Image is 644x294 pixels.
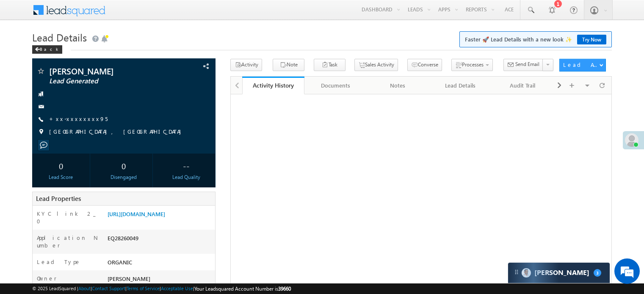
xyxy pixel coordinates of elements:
[559,59,606,71] button: Lead Actions
[32,45,66,52] a: Back
[49,67,163,75] span: [PERSON_NAME]
[242,77,304,94] a: Activity History
[160,158,213,173] div: --
[314,59,345,71] button: Task
[278,286,291,292] span: 39660
[37,234,99,249] label: Application Number
[105,258,215,270] div: ORGANIC
[230,59,262,71] button: Activity
[32,45,62,54] div: Back
[436,80,484,91] div: Lead Details
[32,30,87,44] span: Lead Details
[49,128,185,136] span: [GEOGRAPHIC_DATA], [GEOGRAPHIC_DATA]
[499,80,547,91] div: Audit Trail
[462,61,484,68] span: Processes
[34,173,88,181] div: Lead Score
[160,173,213,181] div: Lead Quality
[78,286,91,291] a: About
[36,194,81,203] span: Lead Properties
[273,59,304,71] button: Note
[515,60,539,68] span: Send Email
[503,59,543,71] button: Send Email
[594,269,601,277] span: 3
[354,59,398,71] button: Sales Activity
[32,285,291,293] span: © 2025 LeadSquared | | | | |
[508,262,610,283] div: carter-dragCarter[PERSON_NAME]3
[492,77,554,94] a: Audit Trail
[97,158,150,173] div: 0
[429,77,492,94] a: Lead Details
[105,234,215,246] div: EQ28260049
[311,80,359,91] div: Documents
[367,77,429,94] a: Notes
[34,158,88,173] div: 0
[127,286,160,291] a: Terms of Service
[563,61,599,69] div: Lead Actions
[194,286,291,292] span: Your Leadsquared Account Number is
[407,59,442,71] button: Converse
[465,35,606,44] span: Faster 🚀 Lead Details with a new look ✨
[451,59,493,71] button: Processes
[97,173,150,181] div: Disengaged
[49,115,108,122] a: +xx-xxxxxxxx95
[161,286,193,291] a: Acceptable Use
[49,77,163,85] span: Lead Generated
[37,210,99,225] label: KYC link 2_0
[304,77,367,94] a: Documents
[37,258,81,266] label: Lead Type
[374,80,422,91] div: Notes
[249,81,298,89] div: Activity History
[37,275,57,282] label: Owner
[108,275,150,282] span: [PERSON_NAME]
[92,286,125,291] a: Contact Support
[577,35,606,44] a: Try Now
[108,210,165,217] a: [URL][DOMAIN_NAME]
